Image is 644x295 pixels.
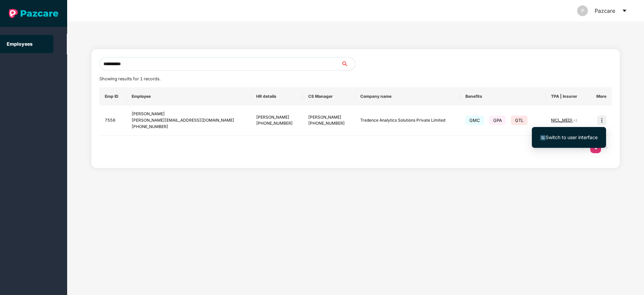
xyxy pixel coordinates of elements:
th: Benefits [460,87,546,106]
th: TPA | Insurer [546,87,586,106]
img: icon [597,116,606,125]
span: GPA [489,116,506,125]
th: CS Manager [303,87,355,106]
div: [PHONE_NUMBER] [256,120,297,127]
button: right [601,142,612,153]
td: 7556 [99,106,126,136]
div: [PERSON_NAME] [132,111,245,117]
td: Tredence Analytics Solutions Private Limited [355,106,460,136]
span: Showing results for 1 records. [99,76,160,81]
img: svg+xml;base64,PHN2ZyB4bWxucz0iaHR0cDovL3d3dy53My5vcmcvMjAwMC9zdmciIHdpZHRoPSIxNiIgaGVpZ2h0PSIxNi... [540,135,546,140]
span: Switch to user interface [546,134,598,140]
li: Next Page [601,142,612,153]
span: search [341,61,355,67]
th: Company name [355,87,460,106]
div: [PERSON_NAME][EMAIL_ADDRESS][DOMAIN_NAME] [132,117,245,124]
span: P [581,5,584,16]
th: Emp ID [99,87,126,106]
span: + 2 [573,118,577,122]
div: [PHONE_NUMBER] [308,120,350,127]
span: GTL [511,116,527,125]
th: Employee [126,87,251,106]
th: More [586,87,612,106]
div: [PERSON_NAME] [308,114,350,121]
span: caret-down [622,8,627,13]
span: GMC [465,116,484,125]
a: Employees [7,41,33,47]
span: NICL_MEDI [551,118,573,123]
div: [PHONE_NUMBER] [132,124,245,130]
div: [PERSON_NAME] [256,114,297,121]
th: HR details [251,87,303,106]
span: right [604,145,608,150]
button: search [341,57,355,71]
